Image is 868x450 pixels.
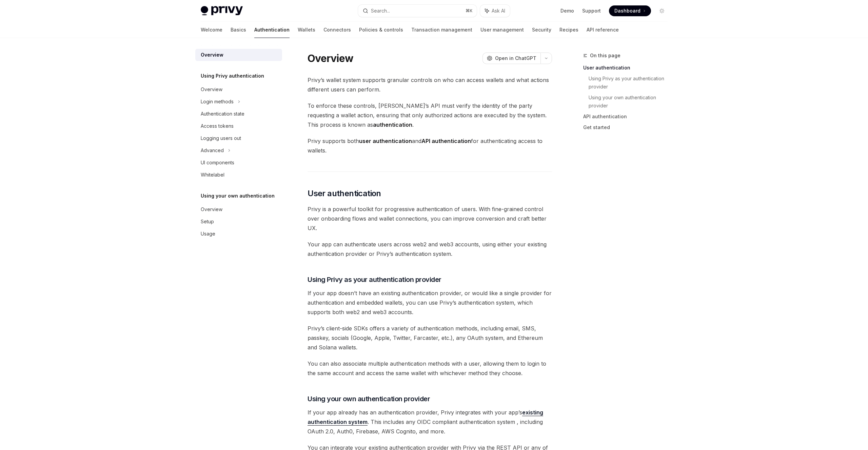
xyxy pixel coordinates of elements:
[201,134,241,142] div: Logging users out
[371,7,390,15] div: Search...
[492,7,505,14] span: Ask AI
[201,72,264,80] h5: Using Privy authentication
[201,6,243,16] img: light logo
[308,75,552,94] span: Privy’s wallet system supports granular controls on who can access wallets and what actions diffe...
[308,288,552,317] span: If your app doesn’t have an existing authentication provider, or would like a single provider for...
[323,22,351,38] a: Connectors
[195,83,282,96] a: Overview
[201,159,234,167] div: UI components
[589,73,673,92] a: Using Privy as your authentication provider
[480,5,510,17] button: Ask AI
[195,228,282,240] a: Usage
[358,5,477,17] button: Search...⌘K
[201,192,275,200] h5: Using your own authentication
[308,101,552,129] span: To enforce these controls, [PERSON_NAME]’s API must verify the identity of the party requesting a...
[308,240,552,259] span: Your app can authenticate users across web2 and web3 accounts, using either your existing authent...
[495,55,536,62] span: Open in ChatGPT
[559,22,578,38] a: Recipes
[195,108,282,120] a: Authentication state
[195,203,282,216] a: Overview
[195,49,282,61] a: Overview
[411,22,472,38] a: Transaction management
[589,92,673,111] a: Using your own authentication provider
[201,98,234,106] div: Login methods
[298,22,315,38] a: Wallets
[201,230,215,238] div: Usage
[201,218,214,226] div: Setup
[560,7,574,14] a: Demo
[201,22,222,38] a: Welcome
[308,188,381,199] span: User authentication
[308,204,552,233] span: Privy is a powerful toolkit for progressive authentication of users. With fine-grained control ov...
[308,275,441,284] span: Using Privy as your authentication provider
[201,110,244,118] div: Authentication state
[201,122,234,130] div: Access tokens
[195,216,282,228] a: Setup
[583,62,673,73] a: User authentication
[201,171,224,179] div: Whitelabel
[532,22,551,38] a: Security
[201,51,223,59] div: Overview
[308,52,353,64] h1: Overview
[195,169,282,181] a: Whitelabel
[583,122,673,133] a: Get started
[359,22,403,38] a: Policies & controls
[583,111,673,122] a: API authentication
[590,52,620,60] span: On this page
[614,7,640,14] span: Dashboard
[480,22,524,38] a: User management
[582,7,601,14] a: Support
[656,5,667,16] button: Toggle dark mode
[195,157,282,169] a: UI components
[482,53,540,64] button: Open in ChatGPT
[308,324,552,352] span: Privy’s client-side SDKs offers a variety of authentication methods, including email, SMS, passke...
[308,359,552,378] span: You can also associate multiple authentication methods with a user, allowing them to login to the...
[231,22,246,38] a: Basics
[466,8,473,14] span: ⌘ K
[254,22,290,38] a: Authentication
[587,22,619,38] a: API reference
[609,5,651,16] a: Dashboard
[308,136,552,155] span: Privy supports both and for authenticating access to wallets.
[201,205,222,213] div: Overview
[195,132,282,144] a: Logging users out
[195,120,282,132] a: Access tokens
[201,85,222,94] div: Overview
[421,138,471,144] strong: API authentication
[201,146,224,155] div: Advanced
[308,408,552,436] span: If your app already has an authentication provider, Privy integrates with your app’s . This inclu...
[308,394,430,404] span: Using your own authentication provider
[373,121,412,128] strong: authentication
[359,138,412,144] strong: user authentication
